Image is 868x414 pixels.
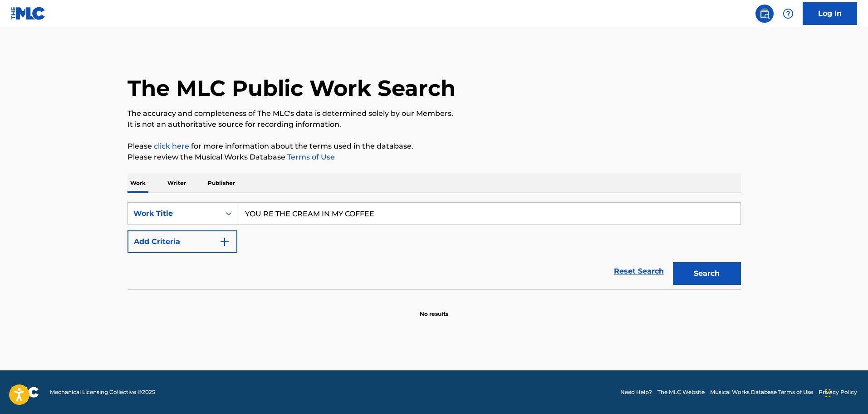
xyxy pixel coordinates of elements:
[783,8,794,19] img: help
[219,236,230,247] img: 9d2ae6d4665cec9f34b9.svg
[803,2,857,25] a: Log In
[759,8,770,19] img: search
[128,119,741,130] p: It is not an authoritative source for recording information.
[11,7,46,20] img: MLC Logo
[823,370,868,414] iframe: Chat Widget
[128,141,741,152] p: Please for more information about the terms used in the database.
[205,174,238,193] p: Publisher
[673,262,741,285] button: Search
[620,388,652,396] a: Need Help?
[779,5,797,23] div: Help
[755,5,774,23] a: Public Search
[50,388,155,396] span: Mechanical Licensing Collective © 2025
[11,387,39,398] img: logo
[285,153,335,161] a: Terms of Use
[420,299,448,318] p: No results
[825,379,831,407] div: Drag
[710,388,813,396] a: Musical Works Database Terms of Use
[133,208,215,219] div: Work Title
[609,261,668,281] a: Reset Search
[128,174,148,193] p: Work
[128,202,741,289] form: Search Form
[154,142,189,150] a: click here
[128,230,237,253] button: Add Criteria
[819,388,857,396] a: Privacy Policy
[128,152,741,163] p: Please review the Musical Works Database
[128,75,456,102] h1: The MLC Public Work Search
[165,174,189,193] p: Writer
[128,108,741,119] p: The accuracy and completeness of The MLC's data is determined solely by our Members.
[657,388,705,396] a: The MLC Website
